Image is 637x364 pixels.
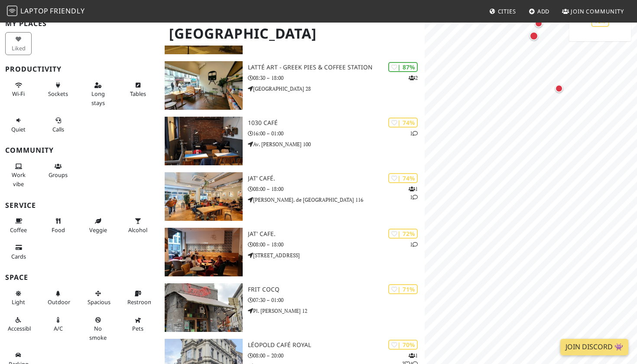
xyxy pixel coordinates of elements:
[591,17,609,27] div: 71%
[132,325,143,332] span: Pet friendly
[410,129,418,138] p: 1
[248,119,425,127] h3: 1030 Café
[7,6,17,16] img: LaptopFriendly
[5,78,32,101] button: Wi-Fi
[388,229,418,239] div: | 72%
[50,6,84,16] span: Friendly
[248,74,425,82] p: 08:30 – 18:00
[248,140,425,148] p: Av. [PERSON_NAME] 100
[5,146,154,154] h3: Community
[248,64,425,71] h3: Latté Art - Greek Pies & Coffee Station
[20,6,49,16] span: Laptop
[162,22,423,46] h1: [GEOGRAPHIC_DATA]
[45,78,71,101] button: Sockets
[91,90,105,106] span: Long stays
[12,90,25,98] span: Stable Wi-Fi
[5,65,154,73] h3: Productivity
[85,214,111,237] button: Veggie
[159,228,425,276] a: JAT' Cafe. | 72% 1 JAT' Cafe. 08:00 – 18:00 [STREET_ADDRESS]
[89,325,107,341] span: Smoke free
[12,171,26,187] span: People working
[48,90,68,98] span: Power sockets
[248,185,425,193] p: 08:00 – 18:00
[165,283,243,332] img: Frit Cocq
[11,125,26,133] span: Quiet
[125,313,151,336] button: Pets
[45,286,71,309] button: Outdoor
[537,7,550,15] span: Add
[5,20,154,28] h3: My Places
[11,253,26,260] span: Credit cards
[248,196,425,204] p: [PERSON_NAME]. de [GEOGRAPHIC_DATA] 116
[409,74,418,82] p: 2
[248,296,425,304] p: 07:30 – 01:00
[128,226,147,234] span: Alcohol
[45,159,71,182] button: Groups
[12,298,25,306] span: Natural light
[5,240,32,263] button: Cards
[5,273,154,282] h3: Space
[85,286,111,309] button: Spacious
[5,286,32,309] button: Light
[5,113,32,136] button: Quiet
[159,61,425,110] a: Latté Art - Greek Pies & Coffee Station | 87% 2 Latté Art - Greek Pies & Coffee Station 08:30 – 1...
[48,298,70,306] span: Outdoor area
[248,85,425,93] p: [GEOGRAPHIC_DATA] 28
[248,230,425,238] h3: JAT' Cafe.
[553,83,565,94] div: Map marker
[165,117,243,165] img: 1030 Café
[248,307,425,315] p: Pl. [PERSON_NAME] 12
[125,286,151,309] button: Restroom
[5,313,32,336] button: Accessible
[7,4,85,19] a: LaptopFriendly LaptopFriendly
[165,228,243,276] img: JAT' Cafe.
[5,214,32,237] button: Coffee
[5,159,32,191] button: Work vibe
[248,351,425,360] p: 08:00 – 20:00
[165,61,243,110] img: Latté Art - Greek Pies & Coffee Station
[388,340,418,350] div: | 70%
[45,214,71,237] button: Food
[49,171,68,179] span: Group tables
[165,172,243,221] img: JAT’ Café.
[525,3,553,19] a: Add
[125,78,151,101] button: Tables
[571,7,624,15] span: Join Community
[125,214,151,237] button: Alcohol
[159,172,425,221] a: JAT’ Café. | 74% 11 JAT’ Café. 08:00 – 18:00 [PERSON_NAME]. de [GEOGRAPHIC_DATA] 116
[248,341,425,349] h3: Léopold Café Royal
[130,90,146,98] span: Work-friendly tables
[410,240,418,249] p: 1
[248,251,425,259] p: [STREET_ADDRESS]
[127,298,153,306] span: Restroom
[45,113,71,136] button: Calls
[54,325,63,332] span: Air conditioned
[533,18,544,29] div: Map marker
[85,78,111,110] button: Long stays
[159,283,425,332] a: Frit Cocq | 71% Frit Cocq 07:30 – 01:00 Pl. [PERSON_NAME] 12
[159,117,425,165] a: 1030 Café | 74% 1 1030 Café 16:00 – 01:00 Av. [PERSON_NAME] 100
[52,125,64,133] span: Video/audio calls
[85,313,111,344] button: No smoke
[528,30,540,42] div: Map marker
[388,284,418,294] div: | 71%
[89,226,107,234] span: Veggie
[498,7,516,15] span: Cities
[409,185,418,201] p: 1 1
[8,325,34,332] span: Accessible
[388,118,418,128] div: | 74%
[248,240,425,249] p: 08:00 – 18:00
[486,3,520,19] a: Cities
[248,129,425,138] p: 16:00 – 01:00
[248,286,425,293] h3: Frit Cocq
[388,62,418,72] div: | 87%
[52,226,65,234] span: Food
[88,298,110,306] span: Spacious
[10,226,27,234] span: Coffee
[45,313,71,336] button: A/C
[559,3,627,19] a: Join Community
[560,339,628,355] a: Join Discord 👾
[248,175,425,182] h3: JAT’ Café.
[388,173,418,183] div: | 74%
[5,201,154,210] h3: Service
